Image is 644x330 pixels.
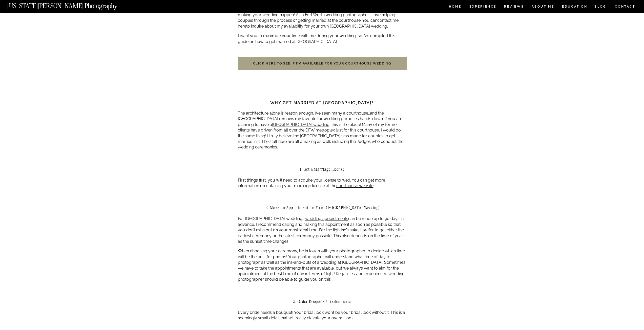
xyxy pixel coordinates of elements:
[238,33,407,45] p: I want you to maximize your time with me during your wedding, so I’ve compiled this guide on how ...
[238,299,407,304] h2: 3. Order Bouquets / Boutonnieres
[615,4,636,9] a: CONTACT
[504,5,523,9] a: REVIEWS
[238,1,407,29] p: If you’re reading this, you may already know that you’re getting married at ([STREET_ADDRESS][PER...
[238,18,399,28] a: contact me here
[336,183,373,188] a: courthouse website
[531,5,554,9] a: ABOUT ME
[7,3,134,7] a: [US_STATE][PERSON_NAME] Photography
[469,5,496,9] a: Experience
[238,205,407,210] h2: 2. Make an Appointment for Your [GEOGRAPHIC_DATA] Wedding
[238,178,407,189] p: First things first, you will need to acquire your license to wed. You can get more information on...
[305,216,348,221] a: wedding appointments
[238,248,407,282] p: When choosing your ceremony, be in touch with your photographer to decide which time will be the ...
[238,216,407,244] p: For [GEOGRAPHIC_DATA] weddings, can be made up to 90 days in advance. I recommend calling and mak...
[562,5,588,9] a: EDUCATION
[238,167,407,171] h2: 1. Get a Marriage License
[448,5,462,9] a: HOME
[238,1,382,11] a: The [GEOGRAPHIC_DATA]
[238,310,407,321] p: Every bride needs a bouquet! Your bridal look won’t be your bridal look without it. This is a see...
[272,122,329,127] a: [GEOGRAPHIC_DATA] wedding
[594,5,607,9] a: BLOG
[253,61,391,65] a: Click here to see if I’m available for your courthouse wedding
[270,100,374,105] strong: Why get married at [GEOGRAPHIC_DATA]?
[238,111,407,150] p: The architecture alone is reason enough. I’ve seen many a courthouse…and the [GEOGRAPHIC_DATA] re...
